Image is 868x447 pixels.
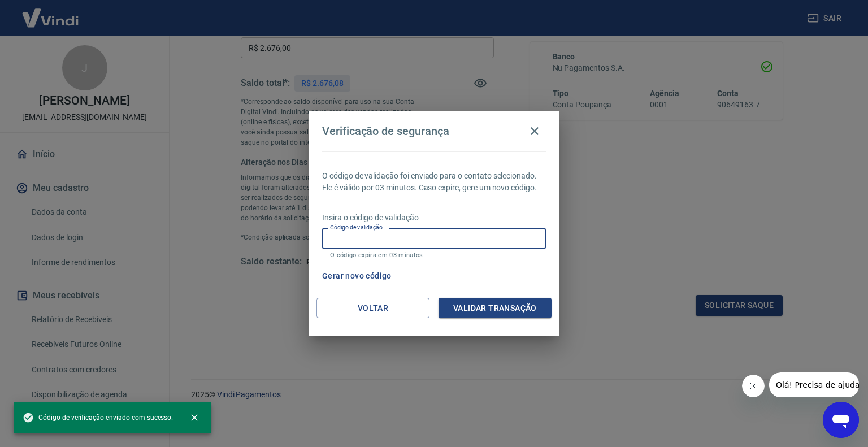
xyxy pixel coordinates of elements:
button: close [182,405,207,430]
button: Voltar [316,298,429,319]
iframe: Botão para abrir a janela de mensagens [823,402,859,438]
span: Código de verificação enviado com sucesso. [23,412,173,423]
button: Validar transação [439,298,552,319]
button: Gerar novo código [318,266,396,287]
label: Código de validação [330,223,383,232]
p: O código de validação foi enviado para o contato selecionado. Ele é válido por 03 minutos. Caso e... [322,170,546,194]
iframe: Fechar mensagem [742,375,765,397]
p: O código expira em 03 minutos. [330,251,538,259]
p: Insira o código de validação [322,212,546,224]
span: Olá! Precisa de ajuda? [7,8,95,17]
iframe: Mensagem da empresa [769,372,859,397]
h4: Verificação de segurança [322,124,449,138]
